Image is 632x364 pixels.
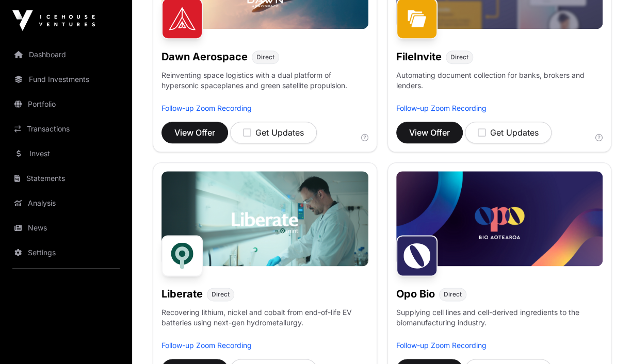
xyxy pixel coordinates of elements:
[8,217,124,239] a: News
[8,142,124,165] a: Invest
[161,341,252,350] a: Follow-up Zoom Recording
[478,126,539,139] div: Get Updates
[161,49,248,64] h1: Dawn Aerospace
[396,70,603,103] p: Automating document collection for banks, brokers and lenders.
[8,167,124,190] a: Statements
[174,126,215,139] span: View Offer
[230,122,317,143] button: Get Updates
[161,287,203,301] h1: Liberate
[8,93,124,115] a: Portfolio
[161,171,368,266] img: Liberate-Banner.jpg
[444,290,462,299] span: Direct
[161,307,368,340] p: Recovering lithium, nickel and cobalt from end-of-life EV batteries using next-gen hydrometallurgy.
[396,104,487,112] a: Follow-up Zoom Recording
[256,53,274,61] span: Direct
[8,241,124,264] a: Settings
[409,126,450,139] span: View Offer
[161,122,228,143] button: View Offer
[8,192,124,214] a: Analysis
[396,122,463,143] button: View Offer
[396,307,603,328] p: Supplying cell lines and cell-derived ingredients to the biomanufacturing industry.
[243,126,304,139] div: Get Updates
[161,104,252,112] a: Follow-up Zoom Recording
[580,315,632,364] iframe: Chat Widget
[396,171,603,266] img: Opo-Bio-Banner.jpg
[212,290,230,299] span: Direct
[396,287,435,301] h1: Opo Bio
[12,10,95,31] img: Icehouse Ventures Logo
[396,235,437,276] img: Opo Bio
[161,70,368,103] p: Reinventing space logistics with a dual platform of hypersonic spaceplanes and green satellite pr...
[8,43,124,66] a: Dashboard
[396,341,487,350] a: Follow-up Zoom Recording
[8,68,124,91] a: Fund Investments
[8,118,124,140] a: Transactions
[450,53,468,61] span: Direct
[161,235,203,276] img: Liberate
[465,122,552,143] button: Get Updates
[396,49,442,64] h1: FileInvite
